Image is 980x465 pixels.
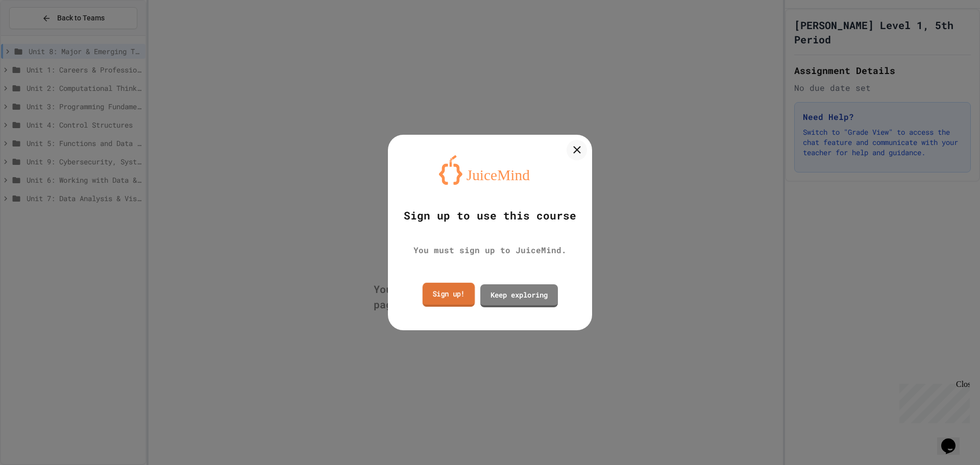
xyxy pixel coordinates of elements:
div: Chat with us now!Close [4,4,70,65]
img: logo-orange.svg [439,155,541,185]
div: Sign up to use this course [404,208,576,224]
a: Keep exploring [480,284,558,307]
div: You must sign up to JuiceMind. [413,244,567,256]
a: Sign up! [423,283,475,307]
